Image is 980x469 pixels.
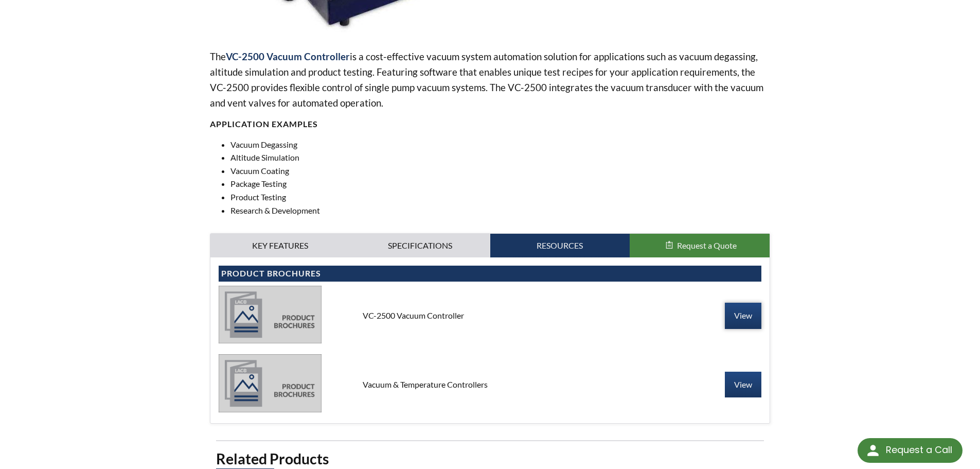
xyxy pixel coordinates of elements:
[210,234,350,257] a: Key Features
[630,234,770,257] button: Request a Quote
[230,190,771,204] li: Product Testing
[725,303,761,328] a: View
[886,438,952,462] div: Request a Call
[858,438,963,463] div: Request a Call
[210,119,771,130] h4: APPLICATION EXAMPLES
[354,379,626,390] div: Vacuum & Temperature Controllers
[226,50,350,62] strong: VC-2500 Vacuum Controller
[865,442,881,459] img: round button
[230,164,771,178] li: Vacuum Coating
[230,204,771,217] li: Research & Development
[230,177,771,190] li: Package Testing
[219,286,322,343] img: product_brochures-81b49242bb8394b31c113ade466a77c846893fb1009a796a1a03a1a1c57cbc37.jpg
[230,138,771,151] li: Vacuum Degassing
[354,310,626,321] div: VC-2500 Vacuum Controller
[490,234,630,257] a: Resources
[216,449,764,468] h2: Related Products
[725,372,761,397] a: View
[677,240,737,250] span: Request a Quote
[221,268,759,279] h4: Product Brochures
[350,234,490,257] a: Specifications
[230,151,771,164] li: Altitude Simulation
[210,49,771,111] p: The is a cost-effective vacuum system automation solution for applications such as vacuum degassi...
[219,354,322,412] img: product_brochures-81b49242bb8394b31c113ade466a77c846893fb1009a796a1a03a1a1c57cbc37.jpg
